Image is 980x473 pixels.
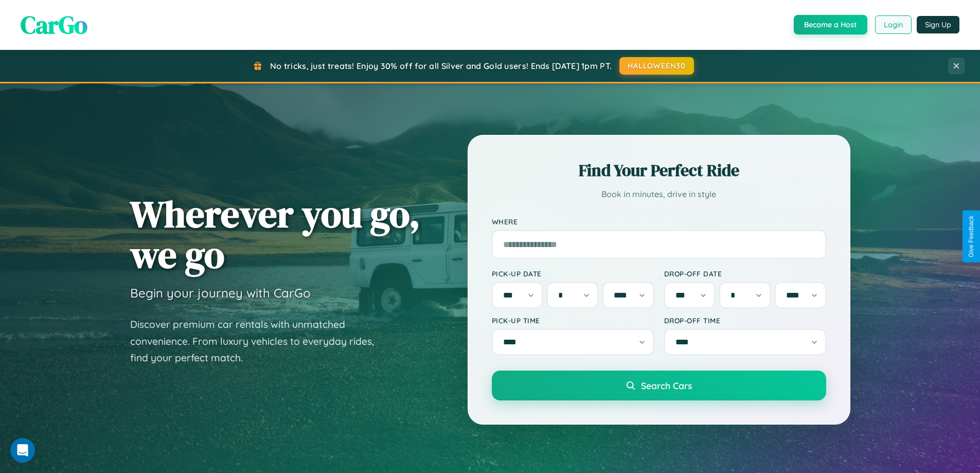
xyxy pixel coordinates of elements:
[492,269,654,278] label: Pick-up Date
[641,380,692,391] span: Search Cars
[917,16,959,33] button: Sign Up
[664,316,826,325] label: Drop-off Time
[492,316,654,325] label: Pick-up Time
[492,159,826,182] h2: Find Your Perfect Ride
[875,15,912,34] button: Login
[492,187,826,202] p: Book in minutes, drive in style
[664,269,826,278] label: Drop-off Date
[130,285,311,301] h3: Begin your journey with CarGo
[130,194,420,275] h1: Wherever you go, we go
[794,15,867,34] button: Become a Host
[492,371,826,400] button: Search Cars
[968,216,975,257] div: Give Feedback
[270,61,612,71] span: No tricks, just treats! Enjoy 30% off for all Silver and Gold users! Ends [DATE] 1pm PT.
[492,217,826,226] label: Where
[619,57,694,75] button: HALLOWEEN30
[21,8,87,42] span: CarGo
[10,438,35,463] iframe: Intercom live chat
[130,316,387,366] p: Discover premium car rentals with unmatched convenience. From luxury vehicles to everyday rides, ...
